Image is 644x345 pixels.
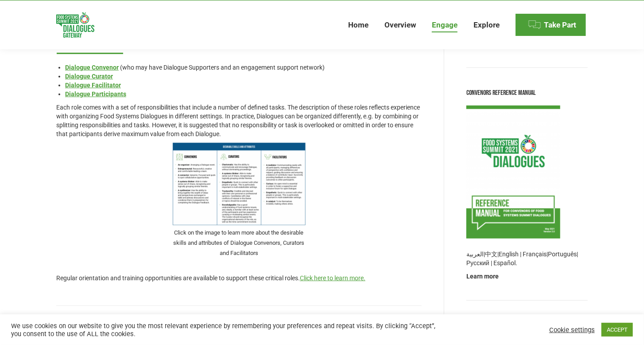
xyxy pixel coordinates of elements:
[432,20,458,30] span: Engage
[56,12,94,38] img: Food Systems Summit Dialogues
[65,64,119,71] a: Dialogue Convenor
[466,87,588,99] div: Convenors Reference Manual
[499,251,521,258] a: English |
[56,103,422,138] p: Each role comes with a set of responsibilities that include a number of defined tasks. The descri...
[493,259,517,267] a: Español.
[601,323,633,337] a: ACCEPT
[300,274,365,282] a: Click here to learn more.
[544,20,576,30] span: Take Part
[56,33,422,258] div: Page 15
[473,20,500,30] span: Explore
[65,82,121,89] a: Dialogue Facilitator
[549,326,595,334] a: Cookie settings
[171,227,308,258] p: Click on the image to learn more about the desirable skills and attributes of Dialogue Convenors,...
[528,18,541,31] img: Menu icon
[384,20,416,30] span: Overview
[466,259,492,267] a: Русский |
[348,20,369,30] span: Home
[173,143,306,225] img: Desirable skills and attributes of Dialogue Convenors, Curators and Facilitators
[466,251,484,258] a: العربية
[65,90,126,98] a: Dialogue Participants
[56,274,422,282] p: Regular orientation and training opportunities are available to support these critical roles.
[65,73,113,80] a: Dialogue Curator
[56,63,422,258] div: Page 15
[523,251,547,258] a: Français
[466,250,588,267] p: | | | |
[11,322,446,338] div: We use cookies on our website to give you the most relevant experience by remembering your prefer...
[65,63,422,72] li: (who may have Dialogue Supporters and an engagement support network)
[548,251,577,258] a: Português
[466,273,499,280] a: Learn more
[485,251,497,258] a: 中文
